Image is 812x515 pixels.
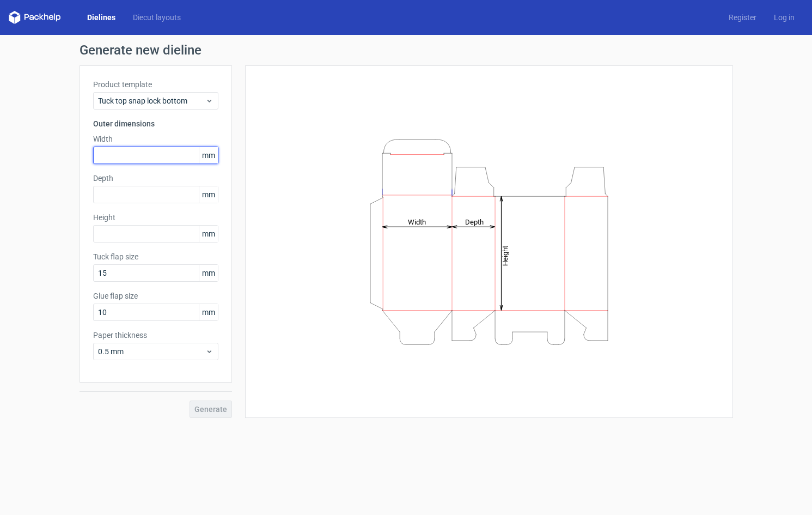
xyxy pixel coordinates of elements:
[501,245,509,265] tspan: Height
[199,147,218,163] span: mm
[199,265,218,281] span: mm
[465,217,484,226] tspan: Depth
[765,12,803,23] a: Log in
[80,44,733,57] h1: Generate new dieline
[98,346,205,357] span: 0.5 mm
[93,118,218,129] h3: Outer dimensions
[199,226,218,242] span: mm
[199,304,218,320] span: mm
[124,12,190,23] a: Diecut layouts
[93,330,218,341] label: Paper thickness
[93,173,218,184] label: Depth
[720,12,765,23] a: Register
[199,186,218,203] span: mm
[78,12,124,23] a: Dielines
[98,95,205,106] span: Tuck top snap lock bottom
[93,212,218,223] label: Height
[93,251,218,262] label: Tuck flap size
[93,79,218,90] label: Product template
[93,134,218,144] label: Width
[407,217,425,226] tspan: Width
[93,290,218,301] label: Glue flap size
